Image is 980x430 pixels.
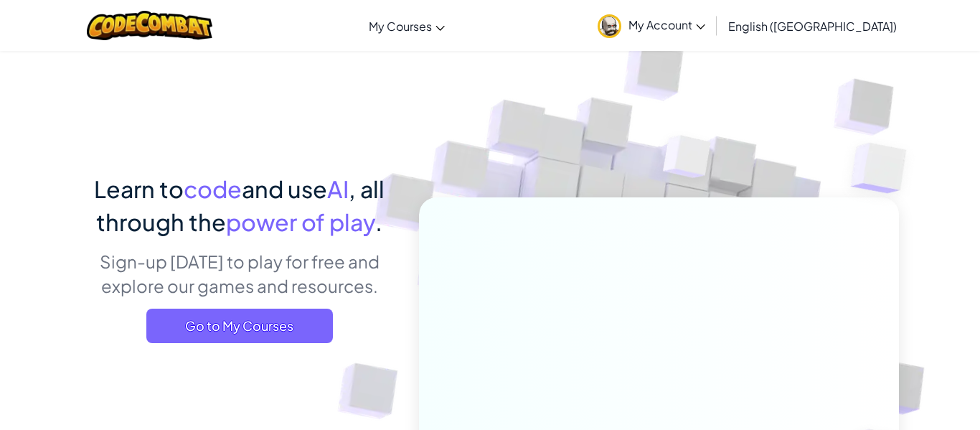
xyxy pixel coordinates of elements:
[728,19,897,34] span: English ([GEOGRAPHIC_DATA])
[226,207,375,236] span: power of play
[822,108,946,229] img: Overlap cubes
[184,174,242,203] span: code
[362,6,452,45] a: My Courses
[87,11,212,40] img: CodeCombat logo
[81,249,397,298] p: Sign-up [DATE] to play for free and explore our games and resources.
[369,19,432,34] span: My Courses
[721,6,904,45] a: English ([GEOGRAPHIC_DATA])
[628,17,705,32] span: My Account
[327,174,349,203] span: AI
[598,14,621,38] img: avatar
[146,309,333,343] a: Go to My Courses
[375,207,382,236] span: .
[636,107,740,214] img: Overlap cubes
[242,174,327,203] span: and use
[94,174,184,203] span: Learn to
[590,3,712,48] a: My Account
